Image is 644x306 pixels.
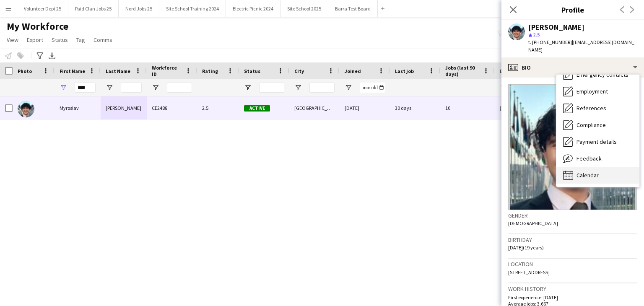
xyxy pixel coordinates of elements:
div: Compliance [556,117,639,133]
p: First experience: [DATE] [508,294,637,301]
a: Export [23,34,47,45]
span: Compliance [576,121,606,129]
button: Open Filter Menu [294,84,302,91]
span: Last Name [106,68,130,74]
input: First Name Filter Input [75,83,96,93]
h3: Gender [508,212,637,219]
span: | [EMAIL_ADDRESS][DOMAIN_NAME] [528,39,634,53]
div: References [556,100,639,117]
button: Open Filter Menu [106,84,113,91]
a: Tag [73,34,88,45]
span: [DEMOGRAPHIC_DATA] [508,220,558,226]
h3: Location [508,260,637,268]
span: Email [500,68,513,74]
button: Barra Test Board [328,0,378,17]
div: Payment details [556,133,639,150]
input: Last Name Filter Input [121,83,142,93]
input: Joined Filter Input [360,83,385,93]
span: [DATE] (19 years) [508,244,544,251]
button: Open Filter Menu [244,84,252,91]
span: Feedback [576,155,602,162]
input: Status Filter Input [259,83,284,93]
button: Open Filter Menu [500,84,507,91]
input: Workforce ID Filter Input [167,83,192,93]
span: Photo [18,68,32,74]
a: View [3,34,22,45]
span: Employment [576,88,608,95]
span: Active [244,105,270,112]
div: 2.5 [197,96,239,119]
h3: Profile [501,4,644,15]
button: Site School Training 2024 [159,0,226,17]
img: Crew avatar or photo [508,84,637,210]
button: Volunteer Dept 25 [17,0,68,17]
span: Emergency contacts [576,71,628,78]
div: Emergency contacts [556,66,639,83]
div: Feedback [556,150,639,167]
div: [GEOGRAPHIC_DATA] 8 [289,96,340,119]
span: t. [PHONE_NUMBER] [528,39,572,45]
span: Joined [345,68,361,74]
span: Rating [202,68,218,74]
div: Calendar [556,167,639,184]
button: Open Filter Menu [60,84,67,91]
span: View [7,36,18,44]
a: Status [48,34,71,45]
button: Open Filter Menu [152,84,159,91]
div: CE2488 [147,96,197,119]
span: 2.5 [533,31,540,38]
div: [DATE] [340,96,390,119]
button: Open Filter Menu [345,84,352,91]
button: Paid Clan Jobs 25 [68,0,119,17]
span: First Name [60,68,85,74]
span: Jobs (last 90 days) [445,65,480,77]
span: Status [244,68,260,74]
span: Tag [76,36,85,44]
img: Myroslav Svyrydov [18,101,34,117]
span: Calendar [576,171,599,179]
button: Nord Jobs 25 [119,0,159,17]
span: My Workforce [7,20,68,33]
div: 10 [440,96,495,119]
app-action-btn: Export XLSX [47,51,57,61]
span: Workforce ID [152,65,182,77]
input: City Filter Input [309,83,335,93]
span: Payment details [576,138,617,145]
span: Last job [395,68,414,74]
span: References [576,104,606,112]
h3: Birthday [508,236,637,244]
h3: Work history [508,285,637,293]
div: 30 days [390,96,440,119]
span: [STREET_ADDRESS] [508,269,550,275]
span: Comms [93,36,112,44]
div: Employment [556,83,639,100]
div: Myroslav [55,96,101,119]
div: Bio [501,57,644,78]
button: Site School 2025 [280,0,328,17]
span: Export [27,36,43,44]
span: City [294,68,304,74]
app-action-btn: Advanced filters [35,51,45,61]
div: [PERSON_NAME] [101,96,147,119]
a: Comms [90,34,116,45]
span: Status [52,36,68,44]
button: Electric Picnic 2024 [226,0,280,17]
div: [PERSON_NAME] [528,23,584,31]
